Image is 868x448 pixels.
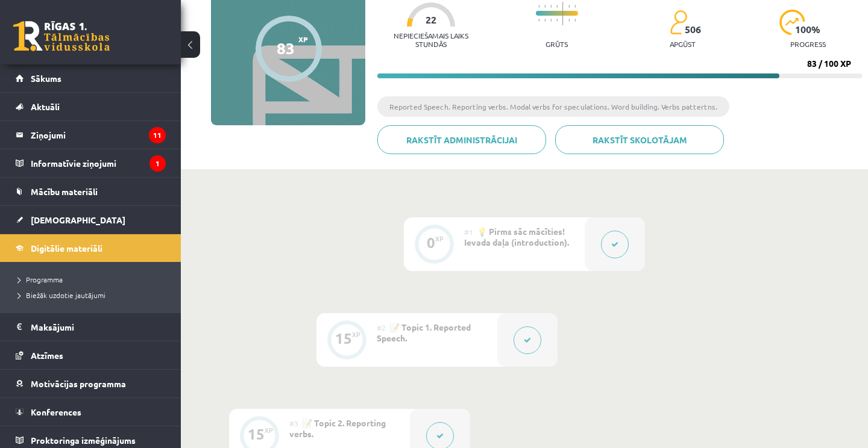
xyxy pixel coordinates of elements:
[18,290,169,300] a: Biežāk uzdotie jautājumi
[464,227,473,237] span: #1
[795,24,821,35] span: 100 %
[574,19,576,22] img: icon-short-line-57e1e144782c952c97e751825c79c345078a6d821885a25fce030b3d8c18986b.svg
[31,73,61,84] span: Sākums
[377,323,386,332] span: #2
[335,333,352,344] div: 15
[16,206,166,234] a: [DEMOGRAPHIC_DATA]
[377,31,485,48] p: Nepieciešamais laiks stundās
[538,5,539,8] img: icon-short-line-57e1e144782c952c97e751825c79c345078a6d821885a25fce030b3d8c18986b.svg
[377,125,546,154] a: Rakstīt administrācijai
[248,429,265,440] div: 15
[31,186,98,197] span: Mācību materiāli
[544,5,546,8] img: icon-short-line-57e1e144782c952c97e751825c79c345078a6d821885a25fce030b3d8c18986b.svg
[31,378,126,389] span: Motivācijas programma
[16,64,166,92] a: Sākums
[562,2,564,25] img: icon-long-line-d9ea69661e0d244f92f715978eff75569469978d946b2353a9bb055b3ed8787d.svg
[16,234,166,262] a: Digitālie materiāli
[18,274,169,285] a: Programma
[16,370,166,397] a: Motivācijas programma
[435,235,444,242] div: XP
[16,93,166,120] a: Aktuāli
[18,275,63,284] span: Programma
[555,125,724,154] a: Rakstīt skolotājam
[377,322,471,343] span: 📝 Topic 1. Reported Speech.
[568,5,570,8] img: icon-short-line-57e1e144782c952c97e751825c79c345078a6d821885a25fce030b3d8c18986b.svg
[16,121,166,149] a: Ziņojumi11
[556,19,558,22] img: icon-short-line-57e1e144782c952c97e751825c79c345078a6d821885a25fce030b3d8c18986b.svg
[464,226,569,247] span: 💡 Pirms sāc mācīties! Ievada daļa (introduction).
[550,5,552,8] img: icon-short-line-57e1e144782c952c97e751825c79c345078a6d821885a25fce030b3d8c18986b.svg
[18,290,105,300] span: Biežāk uzdotie jautājumi
[289,417,386,439] span: 📝 Topic 2. Reporting verbs.
[377,96,729,117] li: Reported Speech. Reporting verbs. Modal verbs for speculations. Word building. Verbs pattertns.
[685,24,701,35] span: 506
[790,40,826,48] p: progress
[31,121,166,149] legend: Ziņojumi
[31,101,60,112] span: Aktuāli
[16,149,166,177] a: Informatīvie ziņojumi1
[574,5,576,8] img: icon-short-line-57e1e144782c952c97e751825c79c345078a6d821885a25fce030b3d8c18986b.svg
[31,243,102,254] span: Digitālie materiāli
[426,14,436,25] span: 22
[556,5,558,8] img: icon-short-line-57e1e144782c952c97e751825c79c345078a6d821885a25fce030b3d8c18986b.svg
[31,350,63,361] span: Atzīmes
[546,40,568,48] p: Grūts
[31,406,81,417] span: Konferences
[544,19,546,22] img: icon-short-line-57e1e144782c952c97e751825c79c345078a6d821885a25fce030b3d8c18986b.svg
[277,39,295,57] div: 83
[779,10,805,35] img: icon-progress-161ccf0a02000e728c5f80fcf4c31c7af3da0e1684b2b1d7c360e028c24a22f1.svg
[31,214,125,225] span: [DEMOGRAPHIC_DATA]
[538,19,539,22] img: icon-short-line-57e1e144782c952c97e751825c79c345078a6d821885a25fce030b3d8c18986b.svg
[265,427,273,434] div: XP
[568,19,570,22] img: icon-short-line-57e1e144782c952c97e751825c79c345078a6d821885a25fce030b3d8c18986b.svg
[670,40,696,48] p: apgūst
[550,19,552,22] img: icon-short-line-57e1e144782c952c97e751825c79c345078a6d821885a25fce030b3d8c18986b.svg
[31,149,166,177] legend: Informatīvie ziņojumi
[31,435,136,446] span: Proktoringa izmēģinājums
[16,178,166,205] a: Mācību materiāli
[298,35,308,43] span: XP
[670,10,687,35] img: students-c634bb4e5e11cddfef0936a35e636f08e4e9abd3cc4e673bd6f9a4125e45ecb1.svg
[352,331,360,338] div: XP
[149,155,166,172] i: 1
[16,398,166,426] a: Konferences
[149,127,166,143] i: 11
[427,237,435,248] div: 0
[16,313,166,341] a: Maksājumi
[16,341,166,369] a: Atzīmes
[31,313,166,341] legend: Maksājumi
[13,21,110,51] a: Rīgas 1. Tālmācības vidusskola
[289,418,298,428] span: #3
